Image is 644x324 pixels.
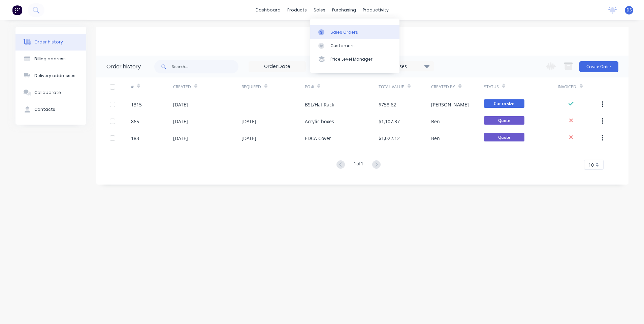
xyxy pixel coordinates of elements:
div: Order history [34,39,63,45]
input: Order Date [249,62,305,72]
div: 183 [131,135,139,142]
div: Collaborate [34,90,61,96]
div: PO # [305,77,379,96]
div: Created [173,77,241,96]
div: Customers [330,43,355,49]
div: [PERSON_NAME] [431,101,469,108]
div: Status [484,77,558,96]
div: EDCA Cover [305,135,331,142]
div: [DATE] [241,135,256,142]
div: # [131,84,134,90]
a: Customers [310,39,399,53]
div: Ben [431,135,440,142]
a: dashboard [252,5,284,15]
div: Sales Orders [330,29,358,35]
div: purchasing [329,5,359,15]
input: Search... [172,60,238,73]
div: Price Level Manager [330,56,373,62]
div: Order history [106,63,141,71]
a: Sales Orders [310,25,399,39]
div: Status [484,84,499,90]
span: DS [626,7,632,13]
div: Ben [431,118,440,125]
div: $758.62 [379,101,396,108]
div: Created By [431,77,484,96]
div: Acrylic boxes [305,118,334,125]
div: [DATE] [173,135,188,142]
div: 865 [131,118,139,125]
div: Created By [431,84,455,90]
div: $1,107.37 [379,118,400,125]
span: Quote [484,116,524,125]
div: Total Value [379,77,431,96]
div: Invoiced [558,77,600,96]
div: 21 Statuses [377,63,433,70]
div: PO # [305,84,314,90]
div: 1315 [131,101,142,108]
div: [DATE] [241,118,256,125]
div: Created [173,84,191,90]
button: Order history [15,34,86,51]
span: 10 [588,161,594,168]
div: [DATE] [173,101,188,108]
div: products [284,5,310,15]
div: # [131,77,173,96]
div: Required [241,77,305,96]
span: Cut to size [484,99,524,108]
div: productivity [359,5,392,15]
button: Contacts [15,101,86,118]
div: sales [310,5,329,15]
img: Factory [12,5,22,15]
button: Billing address [15,51,86,67]
div: Delivery addresses [34,73,75,79]
div: Contacts [34,106,55,112]
div: Invoiced [558,84,576,90]
div: [DATE] [173,118,188,125]
div: $1,022.12 [379,135,400,142]
div: BSL/Hat Rack [305,101,334,108]
a: Price Level Manager [310,53,399,66]
span: Quote [484,133,524,141]
div: 1 of 1 [354,160,363,170]
div: Billing address [34,56,66,62]
button: Create Order [579,61,618,72]
div: Total Value [379,84,404,90]
div: Required [241,84,261,90]
button: Delivery addresses [15,67,86,84]
button: Collaborate [15,84,86,101]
